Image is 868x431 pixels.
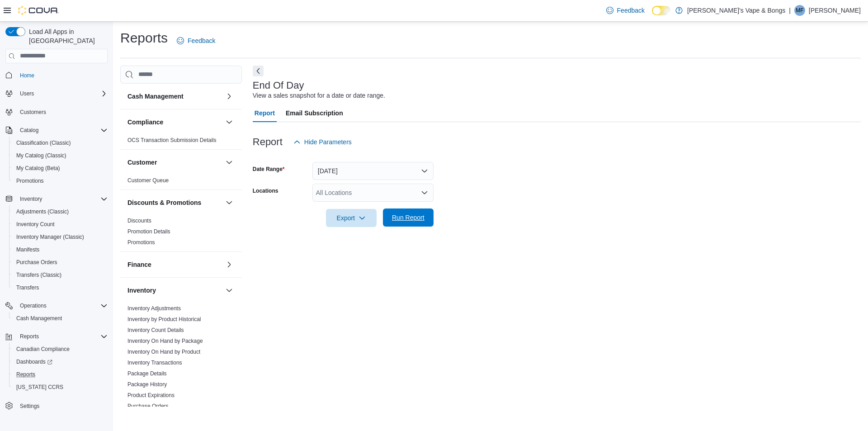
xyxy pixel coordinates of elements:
[127,158,157,167] h3: Customer
[16,233,84,241] span: Inventory Manager (Classic)
[13,175,108,186] span: Promotions
[127,177,169,184] span: Customer Queue
[290,133,355,151] button: Hide Parameters
[9,355,111,368] a: Dashboards
[16,165,60,172] span: My Catalog (Beta)
[127,260,151,269] h3: Finance
[127,218,151,224] a: Discounts
[127,228,170,235] span: Promotion Details
[127,286,222,295] button: Inventory
[20,302,47,309] span: Operations
[9,175,111,187] button: Promotions
[20,109,46,116] span: Customers
[421,189,428,196] button: Open list of options
[331,209,371,227] span: Export
[16,246,39,253] span: Manifests
[13,270,65,280] a: Transfers (Classic)
[173,32,219,50] a: Feedback
[253,80,304,91] h3: End Of Day
[392,213,425,222] span: Run Report
[9,149,111,162] button: My Catalog (Classic)
[20,90,34,97] span: Users
[127,239,155,246] a: Promotions
[127,316,201,323] span: Inventory by Product Historical
[13,137,75,148] a: Classification (Classic)
[9,218,111,231] button: Inventory Count
[16,315,62,322] span: Cash Management
[127,392,175,399] span: Product Expirations
[9,343,111,355] button: Canadian Compliance
[809,5,861,16] p: [PERSON_NAME]
[16,88,38,99] button: Users
[304,137,352,147] span: Hide Parameters
[18,6,59,15] img: Cova
[16,300,108,311] span: Operations
[127,381,167,388] span: Package History
[16,400,108,411] span: Settings
[13,206,72,217] a: Adjustments (Classic)
[127,228,170,235] a: Promotion Details
[383,208,434,227] button: Run Report
[127,177,169,184] a: Customer Queue
[13,344,108,355] span: Canadian Compliance
[13,137,108,148] span: Classification (Classic)
[253,91,385,100] div: View a sales snapshot for a date or date range.
[127,118,163,127] h3: Compliance
[127,403,169,410] span: Purchase Orders
[13,257,108,268] span: Purchase Orders
[127,316,201,322] a: Inventory by Product Historical
[687,5,785,16] p: [PERSON_NAME]'s Vape & Bongs
[13,270,108,280] span: Transfers (Classic)
[2,193,111,205] button: Inventory
[16,125,42,136] button: Catalog
[224,157,235,168] button: Customer
[13,282,42,293] a: Transfers
[120,175,242,189] div: Customer
[127,198,222,207] button: Discounts & Promotions
[13,163,108,174] span: My Catalog (Beta)
[20,403,39,410] span: Settings
[120,135,242,149] div: Compliance
[13,382,67,393] a: [US_STATE] CCRS
[127,337,203,345] span: Inventory On Hand by Package
[2,124,111,137] button: Catalog
[127,327,184,334] span: Inventory Count Details
[603,1,648,19] a: Feedback
[127,158,222,167] button: Customer
[9,281,111,294] button: Transfers
[13,313,66,324] a: Cash Management
[2,105,111,118] button: Customers
[127,370,167,377] span: Package Details
[326,209,377,227] button: Export
[127,305,181,312] span: Inventory Adjustments
[16,384,63,391] span: [US_STATE] CCRS
[13,232,88,242] a: Inventory Manager (Classic)
[2,330,111,343] button: Reports
[2,399,111,412] button: Settings
[13,344,73,355] a: Canadian Compliance
[20,333,39,340] span: Reports
[127,349,200,355] a: Inventory On Hand by Product
[13,244,108,255] span: Manifests
[13,244,43,255] a: Manifests
[9,269,111,281] button: Transfers (Classic)
[16,194,108,204] span: Inventory
[127,360,182,366] a: Inventory Transactions
[13,163,64,174] a: My Catalog (Beta)
[13,282,108,293] span: Transfers
[253,66,264,76] button: Next
[9,137,111,149] button: Classification (Classic)
[794,5,805,16] div: Mark Fuller
[16,177,44,185] span: Promotions
[127,217,151,224] span: Discounts
[127,305,181,312] a: Inventory Adjustments
[127,338,203,344] a: Inventory On Hand by Package
[253,166,285,173] label: Date Range
[255,104,275,122] span: Report
[127,92,222,101] button: Cash Management
[13,369,108,380] span: Reports
[13,232,108,242] span: Inventory Manager (Classic)
[9,162,111,175] button: My Catalog (Beta)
